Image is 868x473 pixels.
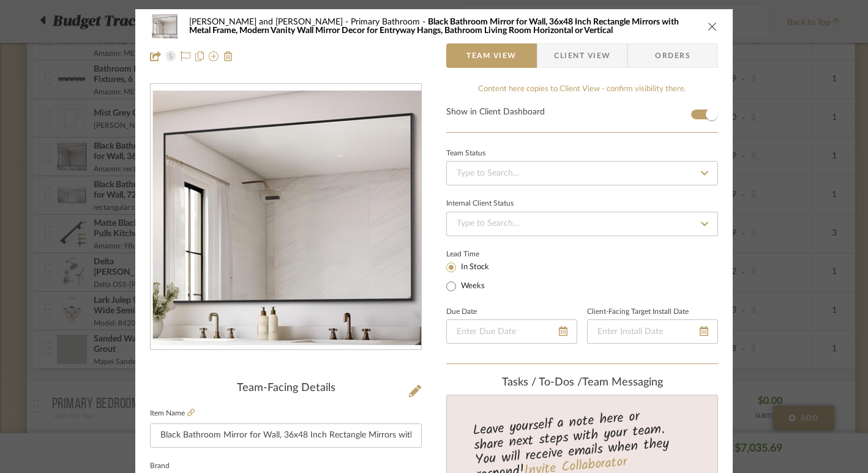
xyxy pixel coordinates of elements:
[150,14,179,39] img: 905d6a68-65fc-4b07-99a3-404ec6f16cb9_48x40.jpg
[707,21,718,32] button: close
[446,83,718,95] div: Content here copies to Client View - confirm visibility there.
[446,201,514,207] div: Internal Client Status
[150,382,422,395] div: Team-Facing Details
[151,89,421,345] div: 0
[351,18,428,26] span: Primary Bathroom
[458,262,489,273] label: In Stock
[189,18,351,26] span: [PERSON_NAME] and [PERSON_NAME]
[502,377,582,388] span: Tasks / To-Dos /
[446,309,477,315] label: Due Date
[587,319,718,344] input: Enter Install Date
[642,43,704,68] span: Orders
[554,43,610,68] span: Client View
[446,151,485,157] div: Team Status
[223,51,233,61] img: Remove from project
[446,212,718,236] input: Type to Search…
[150,423,422,448] input: Enter Item Name
[446,161,718,185] input: Type to Search…
[151,89,421,345] img: 905d6a68-65fc-4b07-99a3-404ec6f16cb9_436x436.jpg
[466,43,517,68] span: Team View
[458,281,485,292] label: Weeks
[446,248,509,259] label: Lead Time
[446,319,577,344] input: Enter Due Date
[150,463,170,469] label: Brand
[446,259,509,294] mat-radio-group: Select item type
[189,18,679,35] span: Black Bathroom Mirror for Wall, 36x48 Inch Rectangle Mirrors with Metal Frame, Modern Vanity Wall...
[587,309,689,315] label: Client-Facing Target Install Date
[150,408,195,419] label: Item Name
[446,376,718,390] div: team Messaging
